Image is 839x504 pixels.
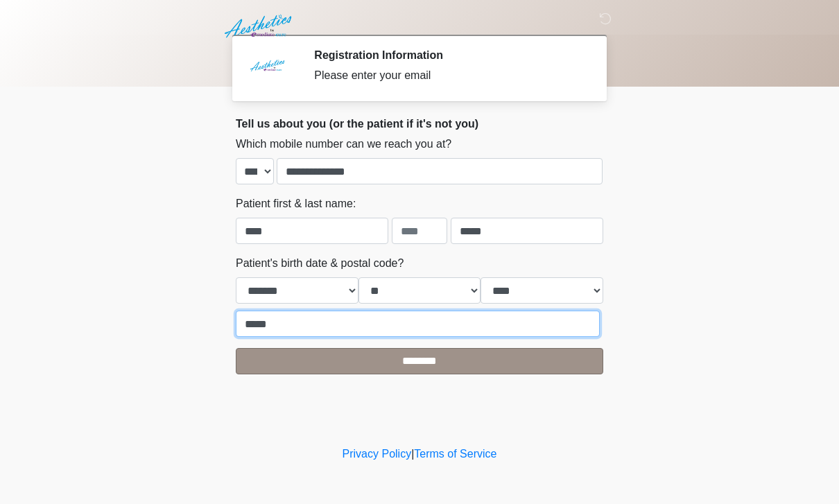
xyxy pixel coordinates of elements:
[236,195,356,212] label: Patient first & last name:
[411,448,414,460] a: |
[236,255,404,272] label: Patient's birth date & postal code?
[314,49,582,62] h2: Registration Information
[343,448,412,460] a: Privacy Policy
[246,49,288,90] img: Agent Avatar
[314,67,582,84] div: Please enter your email
[236,117,603,130] h2: Tell us about you (or the patient if it's not you)
[222,10,297,42] img: Aesthetics by Emediate Cure Logo
[414,448,496,460] a: Terms of Service
[236,136,451,153] label: Which mobile number can we reach you at?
